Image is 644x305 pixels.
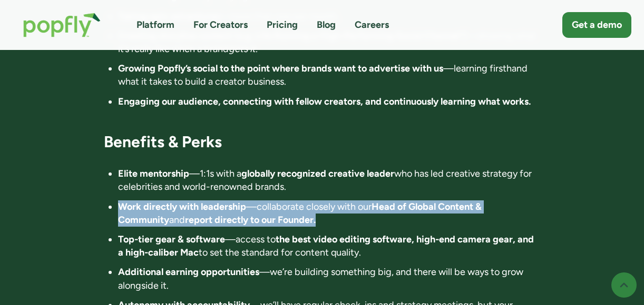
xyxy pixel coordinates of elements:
div: Get a demo [572,18,622,32]
li: —collaborate closely with our and [118,200,541,227]
strong: Growing Popfly’s social to the point where brands want to advertise with us [118,63,443,74]
em: gets it. [229,43,258,55]
li: —we’re building something big, and there will be ways to grow alongside it. [118,266,541,292]
li: —access to to set the standard for content quality. [118,233,541,259]
strong: Elite mentorship [118,168,189,179]
strong: globally recognized creative leader [241,168,394,179]
strong: Top-tier gear & software [118,233,225,245]
strong: the best video editing software, high-end camera gear, and a high-caliber Mac [118,233,534,258]
li: —1:1s with a who has led creative strategy for celebrities and world-renowned brands. [118,167,541,194]
strong: Engaging our audience, connecting with fellow creators, and continuously learning what works. [118,96,531,107]
a: Pricing [267,18,298,32]
a: Platform [136,18,174,32]
strong: Additional earning opportunities [118,266,259,278]
a: For Creators [193,18,248,32]
li: —learning firsthand what it takes to build a creator business. [118,62,541,88]
a: home [13,2,111,48]
a: Blog [317,18,336,32]
strong: Benefits & Perks [104,132,222,151]
strong: Work directly with leadership [118,201,246,212]
strong: Head of Global Content & Community [118,201,482,226]
strong: report directly to our Founder. [185,214,316,226]
a: Careers [355,18,389,32]
a: Get a demo [562,12,631,38]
